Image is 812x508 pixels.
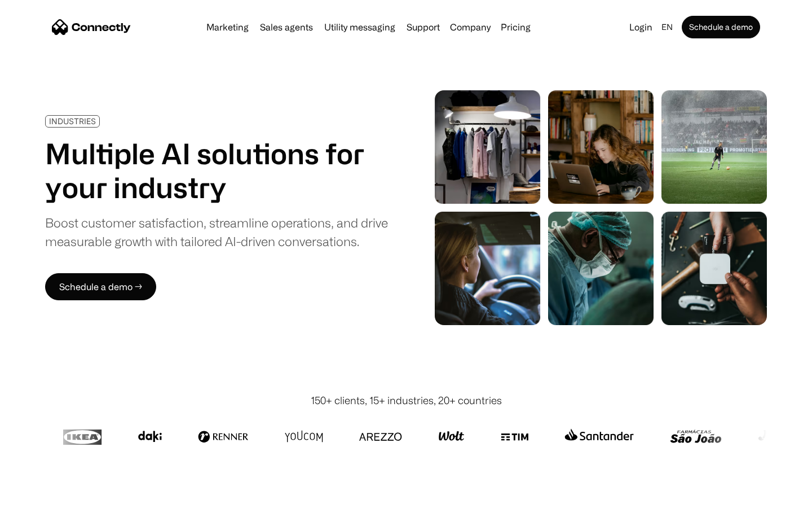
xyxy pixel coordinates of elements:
h1: Multiple AI solutions for your industry [45,137,388,204]
aside: Language selected: English [11,487,68,504]
div: INDUSTRIES [49,117,96,125]
div: Company [450,19,491,35]
a: Schedule a demo [682,16,760,38]
ul: Language list [23,488,68,504]
div: 150+ clients, 15+ industries, 20+ countries [311,393,502,408]
a: Sales agents [255,23,317,32]
a: Support [402,23,444,32]
a: Schedule a demo → [45,273,156,300]
a: Pricing [496,23,535,32]
div: en [661,19,673,35]
div: Boost customer satisfaction, streamline operations, and drive measurable growth with tailored AI-... [45,213,388,251]
a: Utility messaging [320,23,400,32]
a: Login [625,19,657,35]
a: Marketing [202,23,253,32]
